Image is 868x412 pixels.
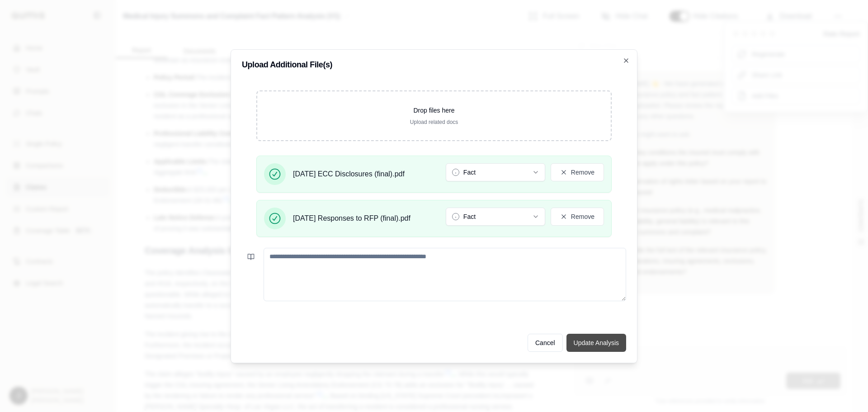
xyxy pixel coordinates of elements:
span: [DATE] ECC Disclosures (final).pdf [293,169,405,180]
button: Remove [551,208,604,226]
button: Remove [551,163,604,181]
p: Drop files here [272,106,596,115]
p: Upload related docs [272,118,596,126]
span: [DATE] Responses to RFP (final).pdf [293,213,410,224]
h2: Upload Additional File(s) [242,61,626,69]
button: Update Analysis [566,334,626,352]
button: Cancel [528,334,563,352]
